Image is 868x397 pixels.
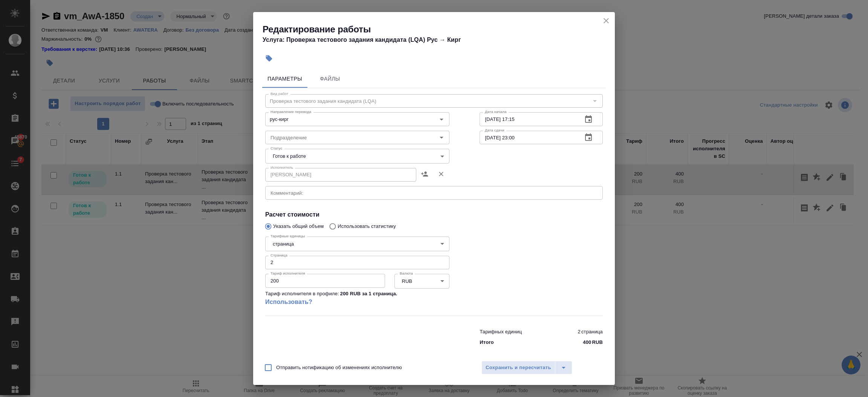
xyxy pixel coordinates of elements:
[265,210,603,219] h4: Расчет стоимости
[270,241,296,247] button: страница
[263,35,615,44] h4: Услуга: Проверка тестового задания кандидата (LQA) Рус → Кирг
[267,74,303,84] span: Параметры
[436,114,447,125] button: Open
[581,328,603,336] p: страница
[265,290,339,298] p: Тариф исполнителя в профиле:
[263,23,615,35] h2: Редактирование работы
[486,363,551,372] span: Сохранить и пересчитать
[270,153,308,159] button: Готов к работе
[433,165,449,183] button: Удалить
[265,149,449,163] div: Готов к работе
[583,339,591,346] p: 400
[261,50,277,67] button: Добавить тэг
[340,290,397,298] p: 200 RUB за 1 страница .
[481,361,572,374] div: split button
[394,274,450,288] div: RUB
[265,237,449,251] div: страница
[436,132,447,143] button: Open
[578,328,581,336] p: 2
[601,15,612,26] button: close
[265,298,449,307] a: Использовать?
[400,278,414,284] button: RUB
[276,364,402,371] span: Отправить нотификацию об изменениях исполнителю
[312,74,348,84] span: Файлы
[481,361,555,374] button: Сохранить и пересчитать
[592,339,603,346] p: RUB
[480,328,522,336] p: Тарифных единиц
[416,165,433,183] button: Назначить
[480,339,494,346] p: Итого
